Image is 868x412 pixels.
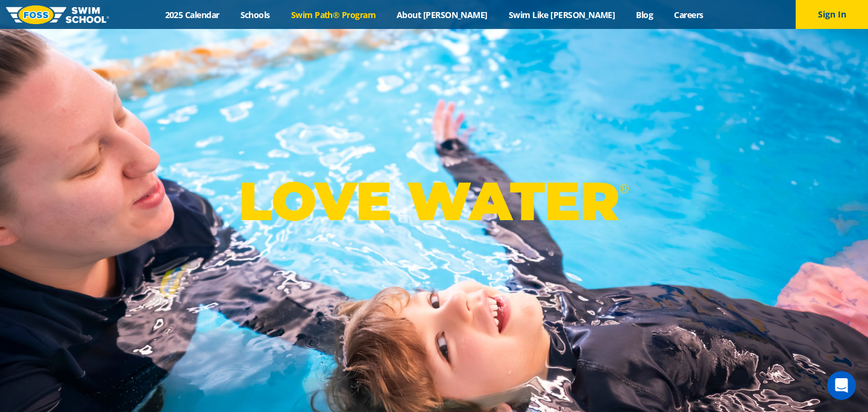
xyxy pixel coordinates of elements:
a: Careers [664,9,714,21]
a: Swim Like [PERSON_NAME] [498,9,626,21]
img: FOSS Swim School Logo [6,5,109,24]
a: Schools [230,9,280,21]
a: Blog [626,9,664,21]
iframe: Intercom live chat [827,371,856,400]
sup: ® [619,181,629,196]
a: About [PERSON_NAME] [386,9,498,21]
a: 2025 Calendar [154,9,230,21]
p: LOVE WATER [239,169,629,233]
a: Swim Path® Program [280,9,386,21]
